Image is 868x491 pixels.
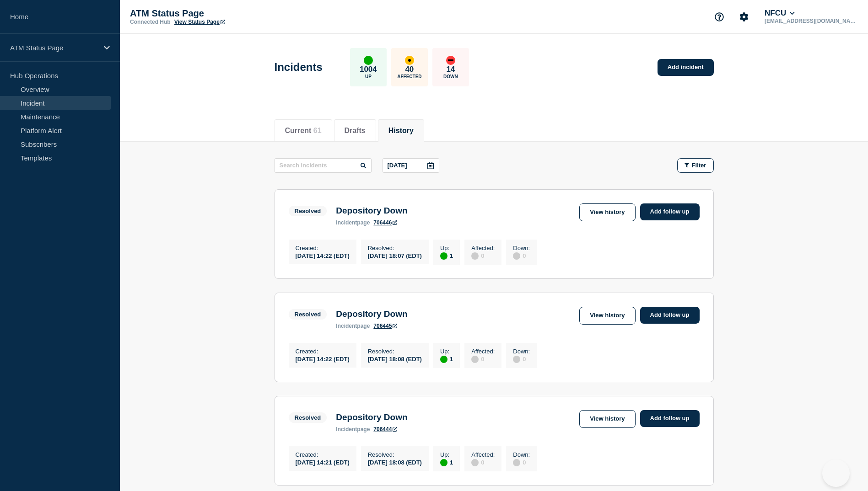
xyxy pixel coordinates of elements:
[336,206,407,216] h3: Depository Down
[397,74,421,79] p: Affected
[296,451,350,458] p: Created :
[383,158,439,173] button: [DATE]
[368,348,422,355] p: Resolved :
[513,451,530,458] p: Down :
[336,323,370,329] p: page
[360,65,377,74] p: 1004
[513,458,530,466] div: 0
[513,356,520,363] div: disabled
[579,307,635,325] a: View history
[471,356,479,363] div: disabled
[296,355,350,363] div: [DATE] 14:22 (EDT)
[368,251,422,259] div: [DATE] 18:07 (EDT)
[471,451,495,458] p: Affected :
[130,8,313,19] p: ATM Status Page
[440,348,453,355] p: Up :
[285,127,322,135] button: Current 61
[446,65,455,74] p: 14
[296,251,350,259] div: [DATE] 14:22 (EDT)
[289,309,327,320] span: Resolved
[446,56,455,65] div: down
[388,162,407,169] p: [DATE]
[174,19,225,25] a: View Status Page
[471,251,495,260] div: 0
[640,307,700,324] a: Add follow up
[368,458,422,466] div: [DATE] 18:08 (EDT)
[296,245,350,251] p: Created :
[443,74,458,79] p: Down
[471,459,479,466] div: disabled
[513,251,530,260] div: 0
[734,7,754,27] button: Account settings
[471,355,495,363] div: 0
[373,426,397,432] a: 706444
[710,7,729,27] button: Support
[336,426,357,432] span: incident
[336,219,357,226] span: incident
[373,323,397,329] a: 706445
[289,412,327,423] span: Resolved
[440,458,453,466] div: 1
[440,451,453,458] p: Up :
[440,245,453,251] p: Up :
[368,355,422,363] div: [DATE] 18:08 (EDT)
[10,44,98,52] p: ATM Status Page
[405,56,414,65] div: affected
[296,348,350,355] p: Created :
[440,355,453,363] div: 1
[296,458,350,466] div: [DATE] 14:21 (EDT)
[471,458,495,466] div: 0
[336,323,357,329] span: incident
[513,459,520,466] div: disabled
[677,158,714,173] button: Filter
[373,219,397,226] a: 706446
[405,65,414,74] p: 40
[336,426,370,432] p: page
[692,162,706,169] span: Filter
[336,309,407,319] h3: Depository Down
[365,74,372,79] p: Up
[345,127,366,135] button: Drafts
[579,410,635,428] a: View history
[388,127,414,135] button: History
[289,206,327,216] span: Resolved
[513,252,520,260] div: disabled
[275,158,372,173] input: Search incidents
[440,251,453,260] div: 1
[336,412,407,422] h3: Depository Down
[579,203,635,221] a: View history
[440,356,447,363] div: up
[471,245,495,251] p: Affected :
[364,56,373,65] div: up
[640,410,700,427] a: Add follow up
[763,9,797,18] button: NFCU
[640,203,700,220] a: Add follow up
[368,451,422,458] p: Resolved :
[822,459,850,487] iframe: Help Scout Beacon - Open
[763,18,858,24] p: [EMAIL_ADDRESS][DOMAIN_NAME]
[471,348,495,355] p: Affected :
[368,245,422,251] p: Resolved :
[658,59,714,76] a: Add incident
[513,245,530,251] p: Down :
[440,459,447,466] div: up
[313,127,322,134] span: 61
[513,355,530,363] div: 0
[336,219,370,226] p: page
[471,252,479,260] div: disabled
[130,19,171,25] p: Connected Hub
[440,252,447,260] div: up
[513,348,530,355] p: Down :
[275,61,323,74] h1: Incidents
